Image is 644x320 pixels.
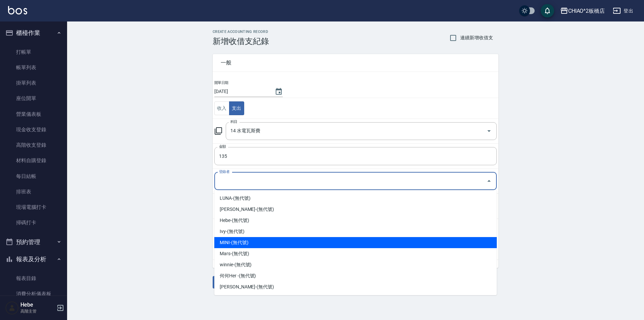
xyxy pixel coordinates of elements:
a: 座位開單 [3,91,64,106]
li: Mars-(無代號) [214,248,497,259]
a: 現金收支登錄 [3,122,64,137]
label: 科目 [230,119,237,124]
li: winnie-(無代號) [214,259,497,270]
a: 現場電腦打卡 [3,199,64,215]
div: text alignment [214,101,244,115]
a: 帳單列表 [3,60,64,75]
a: 排班表 [3,184,64,199]
a: 打帳單 [3,44,64,60]
button: CHIAO^2板橋店 [557,4,608,18]
button: left aligned [214,101,229,115]
button: 預約管理 [3,233,64,251]
a: 高階收支登錄 [3,137,64,153]
a: 報表目錄 [3,271,64,286]
button: save [541,4,554,17]
label: 登錄者 [219,169,229,174]
input: YYYY/MM/DD [214,86,268,97]
button: 櫃檯作業 [3,24,64,42]
li: Ivy-(無代號) [214,226,497,237]
a: 消費分析儀表板 [3,286,64,302]
button: centered [229,101,244,115]
h3: 新增收借支紀錄 [213,37,269,46]
h5: Hebe [20,302,55,308]
button: 新增 [213,276,234,288]
p: 高階主管 [20,308,55,314]
div: CHIAO^2板橋店 [568,7,605,15]
a: 營業儀表板 [3,106,64,122]
a: 掃碼打卡 [3,215,64,230]
a: 每日結帳 [3,169,64,184]
img: Logo [8,6,27,14]
a: 材料自購登錄 [3,153,64,168]
button: Close [484,176,494,186]
button: Open [484,126,494,136]
li: [PERSON_NAME]-(無代號) [214,281,497,292]
li: MINI-(無代號) [214,237,497,248]
label: 金額 [219,144,226,149]
button: Choose date, selected date is 2025-09-05 [271,84,287,100]
button: 報表及分析 [3,250,64,268]
li: LUNA-(無代號) [214,193,497,204]
li: 何何Her -(無代號) [214,270,497,281]
button: 登出 [610,5,636,17]
label: 開單日期 [214,80,228,85]
li: Hebe-(無代號) [214,215,497,226]
span: 連續新增收借支 [460,34,493,41]
img: Person [5,301,19,315]
a: 掛單列表 [3,75,64,91]
span: 一般 [221,59,490,66]
h2: CREATE ACCOUNTING RECORD [213,30,269,34]
li: [PERSON_NAME]-(無代號) [214,204,497,215]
